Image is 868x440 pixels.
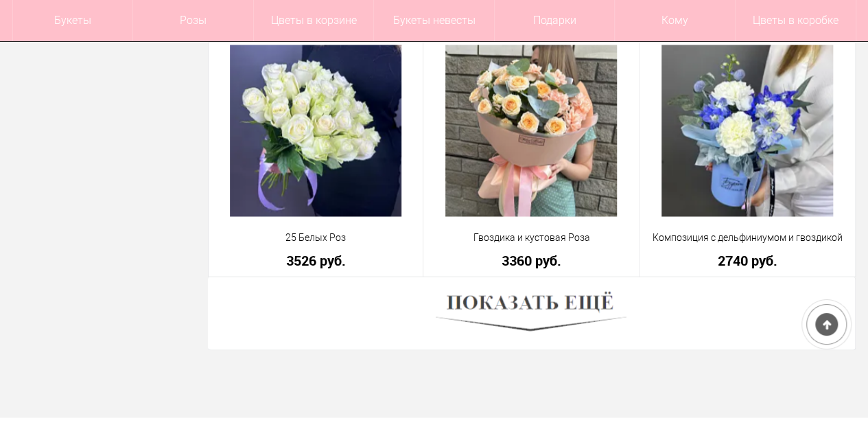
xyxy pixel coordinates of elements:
a: 25 Белых Роз [218,230,414,244]
a: Показать ещё [436,307,626,318]
a: 3526 руб. [218,253,414,267]
img: 25 Белых Роз [230,45,401,216]
img: Композиция с дельфиниумом и гвоздикой [661,45,833,216]
a: Гвоздика и кустовая Роза [432,230,630,244]
a: 2740 руб. [648,253,846,267]
img: Показать ещё [436,287,626,339]
img: Гвоздика и кустовая Роза [445,45,617,216]
a: 3360 руб. [432,253,630,267]
a: Композиция с дельфиниумом и гвоздикой [648,230,846,244]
